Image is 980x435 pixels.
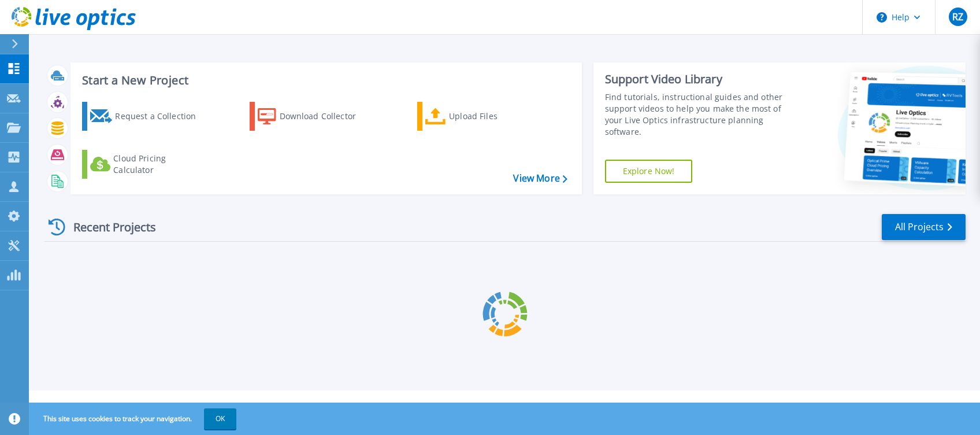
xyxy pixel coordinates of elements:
[113,153,206,176] div: Cloud Pricing Calculator
[280,105,372,128] div: Download Collector
[605,91,793,138] div: Find tutorials, instructional guides and other support videos to help you make the most of your L...
[605,72,793,87] div: Support Video Library
[115,105,207,128] div: Request a Collection
[952,12,963,21] span: RZ
[44,213,172,241] div: Recent Projects
[513,173,567,184] a: View More
[882,214,966,240] a: All Projects
[605,160,693,183] a: Explore Now!
[449,105,541,128] div: Upload Files
[204,408,236,429] button: OK
[82,150,211,179] a: Cloud Pricing Calculator
[82,102,211,131] a: Request a Collection
[417,102,546,131] a: Upload Files
[32,408,236,429] span: This site uses cookies to track your navigation.
[82,74,567,87] h3: Start a New Project
[250,102,378,131] a: Download Collector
